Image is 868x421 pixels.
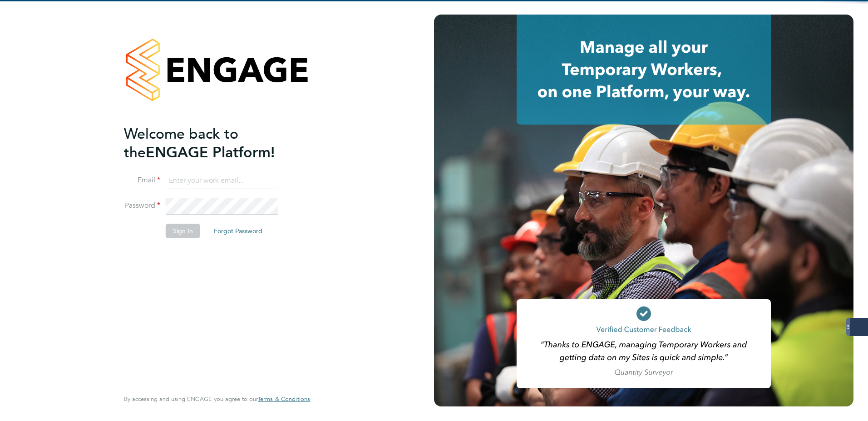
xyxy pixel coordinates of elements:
[124,395,310,403] span: By accessing and using ENGAGE you agree to our
[258,396,310,403] a: Terms & Conditions
[166,224,200,238] button: Sign In
[124,175,160,185] label: Email
[124,125,238,161] span: Welcome back to the
[124,201,160,210] label: Password
[258,395,310,403] span: Terms & Conditions
[207,224,270,238] button: Forgot Password
[166,173,278,189] input: Enter your work email...
[124,125,301,162] h2: ENGAGE Platform!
